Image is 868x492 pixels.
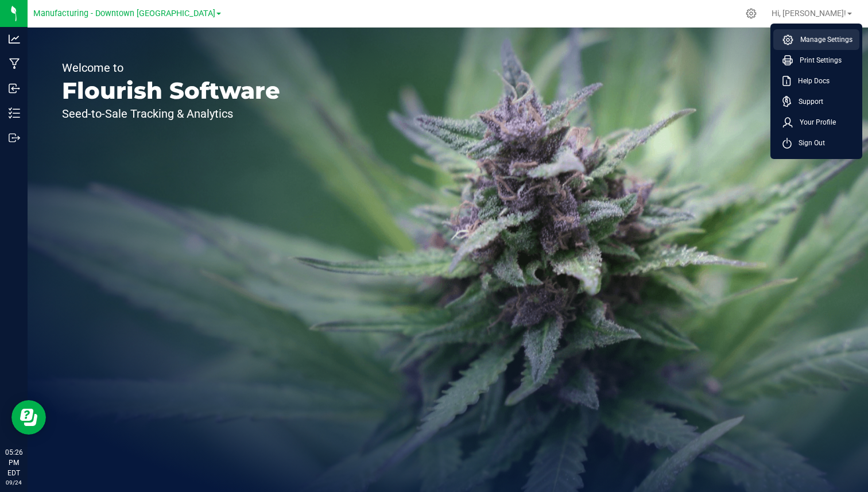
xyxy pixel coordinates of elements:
[744,8,758,19] div: Manage settings
[33,9,215,18] span: Manufacturing - Downtown [GEOGRAPHIC_DATA]
[793,55,842,66] span: Print Settings
[793,117,836,128] span: Your Profile
[772,9,846,18] span: Hi, [PERSON_NAME]!
[62,108,280,119] p: Seed-to-Sale Tracking & Analytics
[11,400,46,435] iframe: Resource center
[793,34,852,45] span: Manage Settings
[9,58,20,69] inline-svg: Manufacturing
[5,478,22,487] p: 09/24
[791,75,830,87] span: Help Docs
[5,447,22,478] p: 05:26 PM EDT
[62,62,280,73] p: Welcome to
[773,133,859,153] li: Sign Out
[9,107,20,119] inline-svg: Inventory
[792,137,825,149] span: Sign Out
[782,75,855,87] a: Help Docs
[792,96,823,107] span: Support
[9,132,20,144] inline-svg: Outbound
[9,33,20,45] inline-svg: Analytics
[9,83,20,94] inline-svg: Inbound
[782,96,855,107] a: Support
[62,79,280,102] p: Flourish Software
